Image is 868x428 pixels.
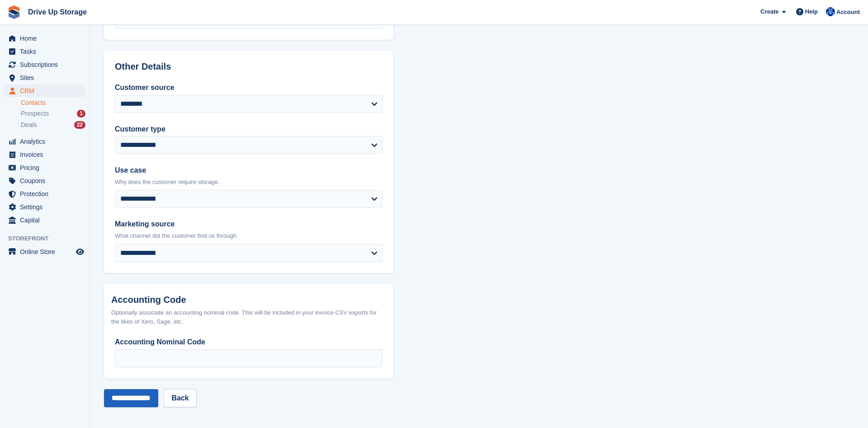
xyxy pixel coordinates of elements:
[805,7,818,16] span: Help
[5,58,85,71] a: menu
[5,214,85,226] a: menu
[115,231,382,240] p: What channel did the customer find us through.
[5,135,85,148] a: menu
[5,201,85,213] a: menu
[24,5,90,19] a: Drive Up Storage
[21,109,49,118] span: Prospects
[20,174,74,187] span: Coupons
[20,188,74,200] span: Protection
[5,32,85,45] a: menu
[5,71,85,84] a: menu
[115,82,382,93] label: Customer source
[77,110,85,118] div: 1
[8,234,90,243] span: Storefront
[111,295,386,305] h2: Accounting Code
[760,7,778,16] span: Create
[111,308,386,326] div: Optionally associate an accounting nominal code. This will be included in your invoice CSV export...
[20,201,74,213] span: Settings
[7,5,21,19] img: stora-icon-8386f47178a22dfd0bd8f6a31ec36ba5ce8667c1dd55bd0f319d3a0aa187defe.svg
[75,246,85,257] a: Preview store
[20,71,74,84] span: Sites
[826,7,835,16] img: Widnes Team
[21,121,37,129] span: Deals
[20,85,74,97] span: CRM
[21,109,85,118] a: Prospects 1
[20,148,74,161] span: Invoices
[5,148,85,161] a: menu
[21,120,85,130] a: Deals 22
[5,85,85,97] a: menu
[115,124,382,135] label: Customer type
[20,32,74,45] span: Home
[836,8,860,17] span: Account
[5,161,85,174] a: menu
[115,178,382,187] p: Why does the customer require storage.
[20,58,74,71] span: Subscriptions
[20,161,74,174] span: Pricing
[5,188,85,200] a: menu
[115,337,382,348] label: Accounting Nominal Code
[5,245,85,258] a: menu
[115,61,382,72] h2: Other Details
[164,389,196,407] a: Back
[20,45,74,58] span: Tasks
[115,165,382,176] label: Use case
[21,99,85,107] a: Contacts
[115,219,382,230] label: Marketing source
[5,174,85,187] a: menu
[5,45,85,58] a: menu
[20,214,74,226] span: Capital
[20,135,74,148] span: Analytics
[20,245,74,258] span: Online Store
[74,121,85,129] div: 22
